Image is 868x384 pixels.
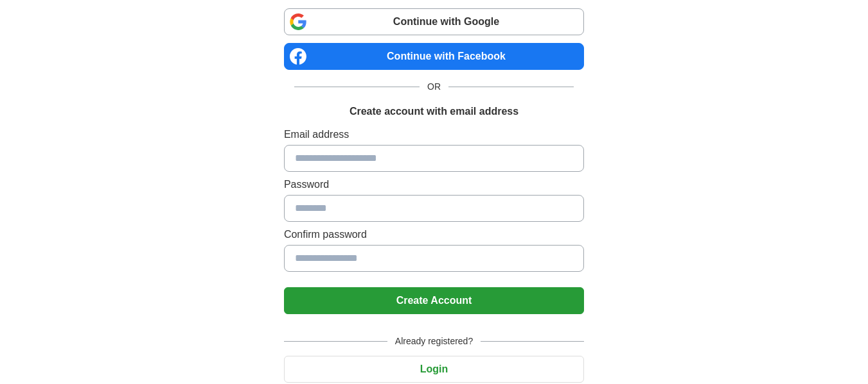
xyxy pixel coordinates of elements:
a: Continue with Google [284,8,584,35]
label: Email address [284,127,584,142]
span: Already registered? [387,335,481,348]
label: Password [284,177,584,192]
button: Create Account [284,287,584,314]
button: Login [284,356,584,383]
a: Login [284,363,584,374]
a: Continue with Facebook [284,43,584,70]
h1: Create account with email address [350,104,518,119]
label: Confirm password [284,227,584,242]
span: OR [420,80,448,94]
